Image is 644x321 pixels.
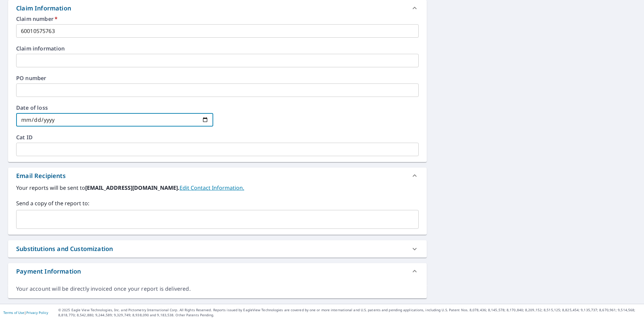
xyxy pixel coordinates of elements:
a: Privacy Policy [26,310,48,315]
div: Your account will be directly invoiced once your report is delivered. [16,285,419,293]
label: Cat ID [16,135,419,140]
label: Claim number [16,16,419,22]
label: Date of loss [16,105,213,110]
b: [EMAIL_ADDRESS][DOMAIN_NAME]. [85,184,180,191]
div: Claim Information [16,4,71,13]
div: Substitutions and Customization [8,240,427,257]
label: Your reports will be sent to [16,184,419,192]
div: Email Recipients [16,171,66,180]
p: | [3,311,48,315]
label: Send a copy of the report to: [16,199,419,207]
label: PO number [16,75,419,81]
div: Payment Information [16,267,81,276]
div: Substitutions and Customization [16,244,113,253]
label: Claim information [16,46,419,51]
div: Payment Information [8,263,427,279]
div: Email Recipients [8,168,427,184]
p: © 2025 Eagle View Technologies, Inc. and Pictometry International Corp. All Rights Reserved. Repo... [58,308,641,318]
a: EditContactInfo [180,184,244,191]
a: Terms of Use [3,310,24,315]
